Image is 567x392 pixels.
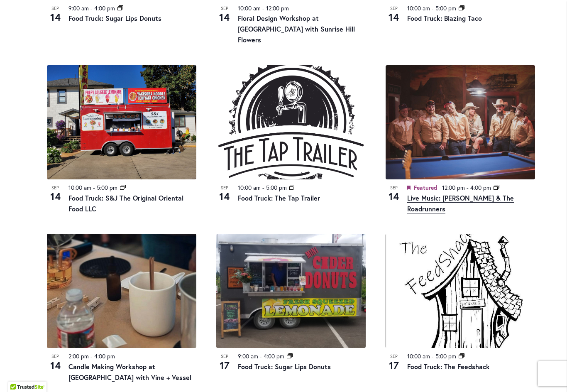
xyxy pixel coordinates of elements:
[470,184,491,191] time: 4:00 pm
[386,10,402,24] span: 14
[68,194,183,213] a: Food Truck: S&J The Original Oriental Food LLC
[266,4,289,12] time: 12:00 pm
[68,184,91,191] time: 10:00 am
[386,189,402,203] span: 14
[262,4,264,12] span: -
[47,234,196,348] img: 93f53704220c201f2168fc261161dde5
[68,352,89,360] time: 2:00 pm
[264,352,284,360] time: 4:00 pm
[94,352,115,360] time: 4:00 pm
[407,194,514,213] a: Live Music: [PERSON_NAME] & The Roadrunners
[266,184,287,191] time: 5:00 pm
[47,358,64,372] span: 14
[432,352,434,360] span: -
[407,352,430,360] time: 10:00 am
[47,5,64,12] span: Sep
[407,183,411,193] em: Featured
[407,362,490,371] a: Food Truck: The Feedshack
[386,234,535,348] img: The Feedshack
[94,4,115,12] time: 4:00 pm
[216,184,233,191] span: Sep
[47,184,64,191] span: Sep
[386,5,402,12] span: Sep
[435,352,456,360] time: 5:00 pm
[238,194,320,202] a: Food Truck: The Tap Trailer
[216,5,233,12] span: Sep
[238,352,258,360] time: 9:00 am
[90,4,93,12] span: -
[432,4,434,12] span: -
[216,358,233,372] span: 17
[47,65,196,179] img: Food Cart – S&J “The Original Oriental Food”
[47,189,64,203] span: 14
[216,10,233,24] span: 14
[262,184,264,191] span: -
[414,184,437,191] span: Featured
[386,65,535,179] img: Live Music: Olivia Harms and the Roadrunners
[435,4,456,12] time: 5:00 pm
[407,14,482,22] a: Food Truck: Blazing Taco
[238,4,261,12] time: 10:00 am
[90,352,93,360] span: -
[68,14,161,22] a: Food Truck: Sugar Lips Donuts
[68,362,191,382] a: Candle Making Workshop at [GEOGRAPHIC_DATA] with Vine + Vessel
[386,184,402,191] span: Sep
[93,184,95,191] span: -
[238,362,331,371] a: Food Truck: Sugar Lips Donuts
[238,184,261,191] time: 10:00 am
[238,14,355,44] a: Floral Design Workshop at [GEOGRAPHIC_DATA] with Sunrise Hill Flowers
[442,184,465,191] time: 12:00 pm
[47,353,64,360] span: Sep
[407,4,430,12] time: 10:00 am
[47,10,64,24] span: 14
[216,234,366,348] img: Food Truck: Sugar Lips Apple Cider Donuts
[6,363,29,386] iframe: Launch Accessibility Center
[216,189,233,203] span: 14
[386,358,402,372] span: 17
[260,352,262,360] span: -
[386,353,402,360] span: Sep
[216,65,366,179] img: Food Truck: The Tap Trailer
[68,4,89,12] time: 9:00 am
[216,353,233,360] span: Sep
[97,184,117,191] time: 5:00 pm
[467,184,469,191] span: -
